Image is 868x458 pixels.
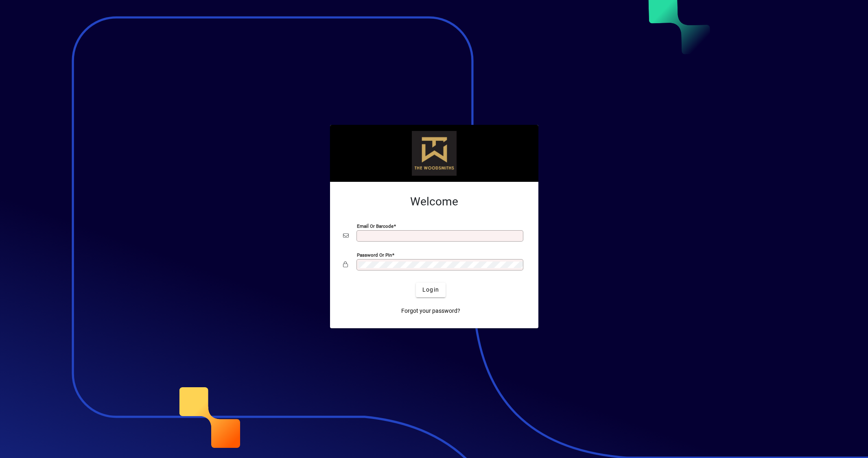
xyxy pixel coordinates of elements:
[357,252,392,257] mat-label: Password or Pin
[357,223,394,229] mat-label: Email or Barcode
[422,286,439,294] span: Login
[343,195,525,209] h2: Welcome
[401,307,460,315] span: Forgot your password?
[398,304,464,318] a: Forgot your password?
[416,283,446,297] button: Login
